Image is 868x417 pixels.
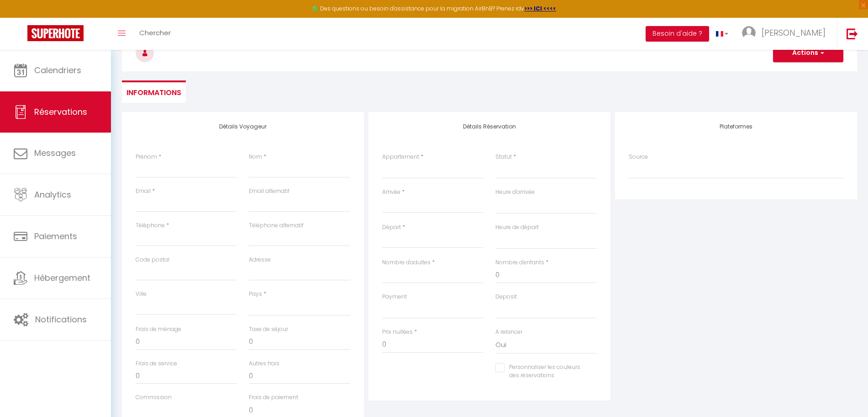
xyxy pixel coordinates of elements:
h4: Détails Voyageur [136,123,350,130]
label: Départ [382,223,401,232]
a: >>> ICI <<<< [524,5,556,12]
span: Calendriers [34,64,81,76]
label: Statut [495,153,512,161]
img: ... [742,26,756,40]
span: Analytics [34,189,71,200]
a: Chercher [132,18,178,50]
label: Téléphone alternatif [249,221,304,230]
label: Prénom [136,153,157,161]
label: Frais de service [136,359,177,368]
span: Hébergement [34,272,90,283]
h4: Plateformes [629,123,843,130]
span: [PERSON_NAME] [762,27,826,38]
label: Autres frais [249,359,279,368]
label: A relancer [495,328,522,337]
span: Messages [34,147,76,159]
a: ... [PERSON_NAME] [735,18,837,50]
h4: Détails Réservation [382,123,597,130]
span: Chercher [139,28,171,37]
label: Code postal [136,256,169,264]
label: Email [136,187,151,196]
label: Heure d'arrivée [495,188,535,197]
label: Ville [136,290,147,299]
label: Commission [136,393,172,402]
span: Réservations [34,106,87,118]
li: Informations [122,80,186,103]
span: Paiements [34,230,77,242]
img: Super Booking [27,25,84,41]
label: Prix nuitées [382,328,413,337]
span: Notifications [35,314,87,325]
label: Nom [249,153,262,161]
label: Taxe de séjour [249,325,288,334]
label: Adresse [249,256,271,264]
label: Heure de départ [495,223,539,232]
img: logout [847,28,858,39]
label: Nombre d'enfants [495,258,544,267]
label: Deposit [495,293,517,301]
label: Pays [249,290,262,299]
label: Source [629,153,648,161]
label: Frais de ménage [136,325,181,334]
label: Téléphone [136,221,165,230]
label: Nombre d'adultes [382,258,431,267]
label: Frais de paiement [249,393,298,402]
label: Arrivée [382,188,400,197]
label: Email alternatif [249,187,289,196]
button: Actions [773,44,843,62]
button: Besoin d'aide ? [646,26,709,42]
label: Appartement [382,153,419,161]
label: Payment [382,293,407,301]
